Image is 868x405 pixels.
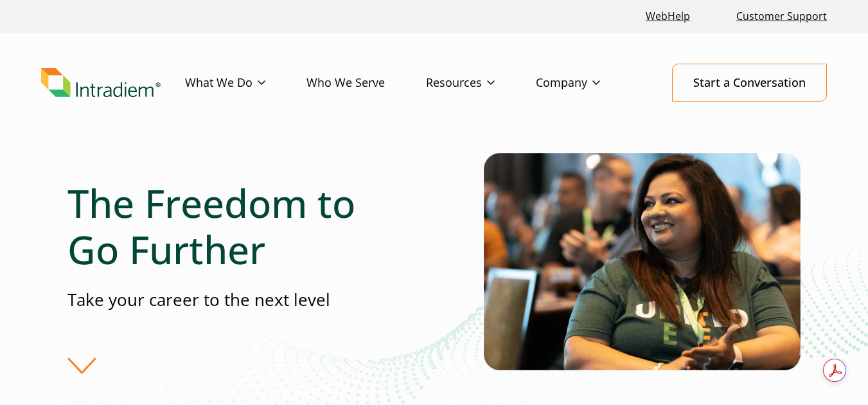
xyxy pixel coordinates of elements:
p: Take your career to the next level [67,288,405,312]
h1: The Freedom to Go Further [67,180,405,273]
a: Start a Conversation [672,64,827,102]
a: What We Do [185,64,306,102]
a: Customer Support [731,3,832,30]
a: Link to homepage of Intradiem [41,68,185,98]
img: Intradiem [41,68,161,98]
a: Who We Serve [306,64,426,102]
a: Resources [426,64,536,102]
a: Company [536,64,641,102]
a: Link opens in a new window [641,3,695,30]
